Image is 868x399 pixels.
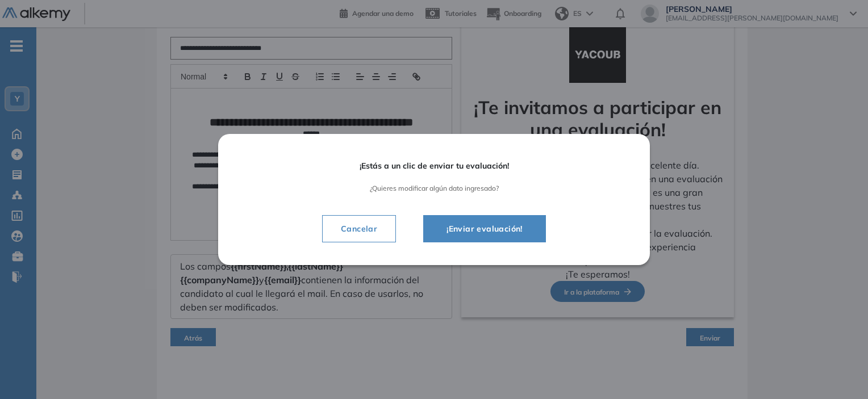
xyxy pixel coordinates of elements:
[332,222,386,236] span: Cancelar
[811,345,868,399] iframe: Chat Widget
[437,222,532,236] span: ¡Enviar evaluación!
[423,215,546,242] button: ¡Enviar evaluación!
[250,184,618,192] span: ¿Quieres modificar algún dato ingresado?
[811,345,868,399] div: Widget de chat
[250,161,618,171] span: ¡Estás a un clic de enviar tu evaluación!
[322,215,396,242] button: Cancelar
